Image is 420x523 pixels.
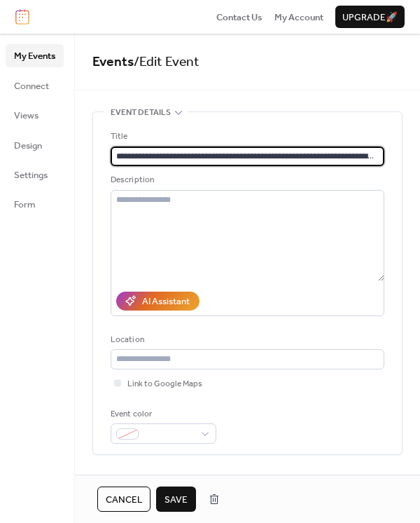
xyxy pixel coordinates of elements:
[14,79,49,93] span: Connect
[127,377,202,391] span: Link to Google Maps
[6,193,64,215] a: Form
[342,11,398,25] span: Upgrade 🚀
[6,104,64,126] a: Views
[14,198,36,212] span: Form
[14,109,38,123] span: Views
[6,74,64,97] a: Connect
[274,11,323,25] span: My Account
[111,130,381,144] div: Title
[216,10,262,24] a: Contact Us
[156,487,196,512] button: Save
[216,11,262,25] span: Contact Us
[14,139,42,153] span: Design
[111,333,381,347] div: Location
[111,173,381,187] div: Description
[92,49,134,75] a: Events
[111,106,171,120] span: Event details
[134,49,199,75] span: / Edit Event
[6,163,64,186] a: Settings
[111,472,170,486] span: Date and time
[164,493,188,507] span: Save
[335,6,405,28] button: Upgrade🚀
[15,9,29,25] img: logo
[106,493,142,507] span: Cancel
[14,49,55,63] span: My Events
[14,168,48,182] span: Settings
[6,134,64,156] a: Design
[274,10,323,24] a: My Account
[97,487,150,512] button: Cancel
[111,407,213,421] div: Event color
[116,292,199,310] button: AI Assistant
[142,294,190,308] div: AI Assistant
[6,44,64,67] a: My Events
